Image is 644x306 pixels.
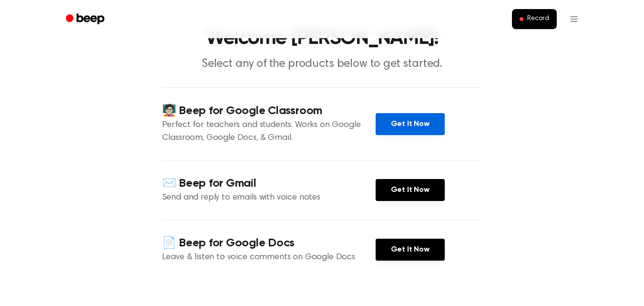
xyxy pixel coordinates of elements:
button: Open menu [562,8,585,31]
h4: ✉️ Beep for Gmail [162,176,376,191]
h4: 🧑🏻‍🏫 Beep for Google Classroom [162,103,376,119]
a: Beep [59,10,113,29]
button: Record [512,9,556,29]
a: Get It Now [376,239,445,261]
p: Select any of the products below to get started. [139,56,505,72]
p: Perfect for teachers and students. Works on Google Classroom, Google Docs, & Gmail. [162,119,376,145]
p: Leave & listen to voice comments on Google Docs [162,251,376,264]
a: Get It Now [376,113,445,135]
p: Send and reply to emails with voice notes [162,191,376,204]
a: Get It Now [376,179,445,201]
h1: Welcome [PERSON_NAME]! [78,29,566,49]
h4: 📄 Beep for Google Docs [162,235,376,251]
span: Record [527,15,549,23]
